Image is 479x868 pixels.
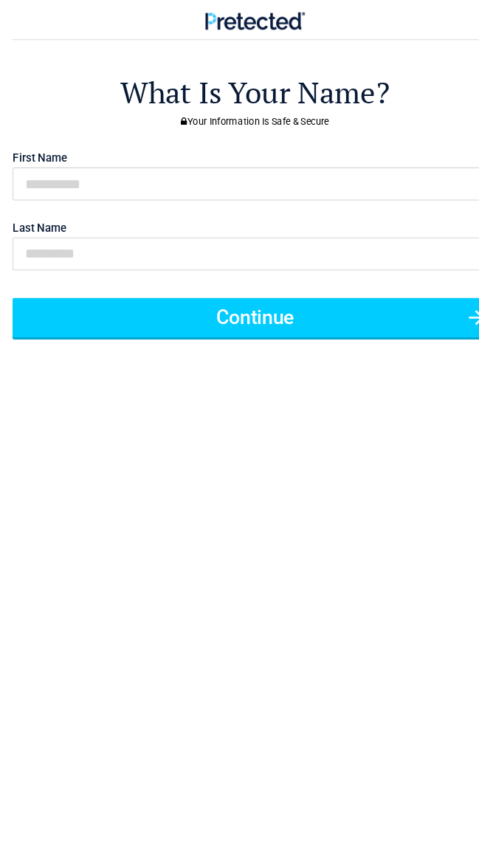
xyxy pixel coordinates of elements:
[12,143,63,154] label: First Name
[12,209,63,219] label: Last Name
[12,280,467,317] button: Continue
[12,68,467,106] h2: What Is Your Name?
[12,110,467,119] h3: Your Information Is Safe & Secure
[193,11,286,28] img: Main Logo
